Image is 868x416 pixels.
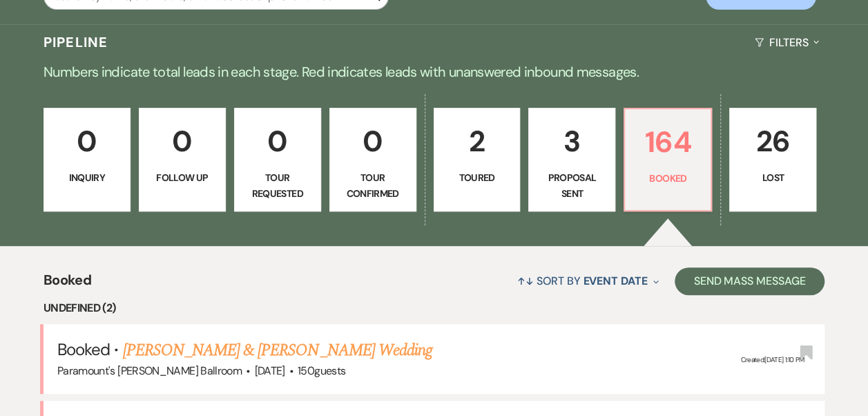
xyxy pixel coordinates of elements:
a: 26Lost [729,108,816,211]
p: Proposal Sent [537,170,606,201]
p: Tour Confirmed [338,170,407,201]
button: Sort By Event Date [512,263,664,299]
span: [DATE] [254,363,284,378]
p: 0 [338,118,407,164]
span: Paramount's [PERSON_NAME] Ballroom [57,363,242,378]
p: Booked [633,171,702,186]
p: Toured [443,170,512,185]
p: 26 [738,118,807,164]
li: undefined (2) [44,299,824,317]
a: 164Booked [624,108,712,211]
p: Lost [738,170,807,185]
a: [PERSON_NAME] & [PERSON_NAME] Wedding [122,338,432,363]
button: Send Mass Message [675,267,825,295]
span: Created: [DATE] 1:10 PM [740,355,804,364]
span: Event Date [583,274,647,288]
span: Booked [57,339,110,360]
span: 150 guests [298,363,345,378]
p: 0 [243,118,312,164]
p: 2 [443,118,512,164]
a: 0Tour Confirmed [329,108,416,211]
p: Inquiry [52,170,122,185]
p: 3 [537,118,606,164]
p: 164 [633,119,702,165]
span: Booked [44,270,91,299]
a: 2Toured [434,108,521,211]
a: 0Inquiry [44,108,131,211]
p: Tour Requested [243,170,312,201]
p: 0 [52,118,122,164]
button: Filters [749,24,824,61]
a: 0Tour Requested [234,108,321,211]
h3: Pipeline [44,32,108,52]
a: 0Follow Up [139,108,226,211]
p: 0 [148,118,217,164]
p: Follow Up [148,170,217,185]
a: 3Proposal Sent [528,108,615,211]
span: ↑↓ [517,274,534,288]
